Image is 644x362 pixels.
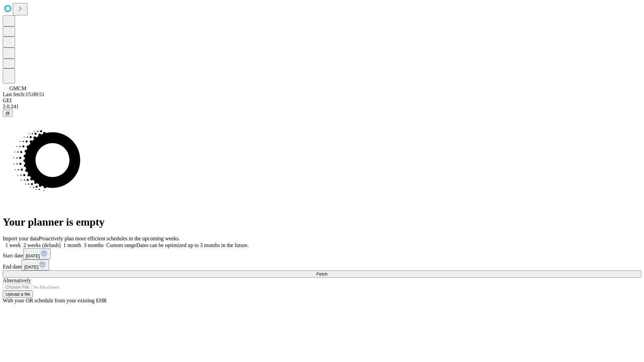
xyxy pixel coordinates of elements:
[3,92,45,97] span: Last fetch: 15:09:51
[23,248,51,259] button: [DATE]
[26,253,40,258] span: [DATE]
[9,85,26,91] span: GMCM
[3,248,641,259] div: Start date
[3,278,31,283] span: Alternatively
[24,264,38,269] span: [DATE]
[3,104,641,110] div: 2.0.241
[3,270,641,278] button: Fetch
[23,242,61,248] span: 2 weeks (default)
[5,111,10,116] span: @
[5,242,21,248] span: 1 week
[106,242,136,248] span: Custom range
[3,298,107,303] span: With your OR schedule from your existing EHR
[63,242,81,248] span: 1 month
[3,216,641,228] h1: Your planner is empty
[39,236,180,241] span: Proactively plan more efficient schedules in the upcoming weeks.
[3,259,641,270] div: End date
[3,291,33,298] button: Upload a file
[3,236,39,241] span: Import your data
[316,271,327,277] span: Fetch
[3,110,13,117] button: @
[84,242,104,248] span: 3 months
[136,242,249,248] span: Dates can be optimized up to 3 months in the future.
[3,98,641,104] div: GEI
[21,259,49,270] button: [DATE]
